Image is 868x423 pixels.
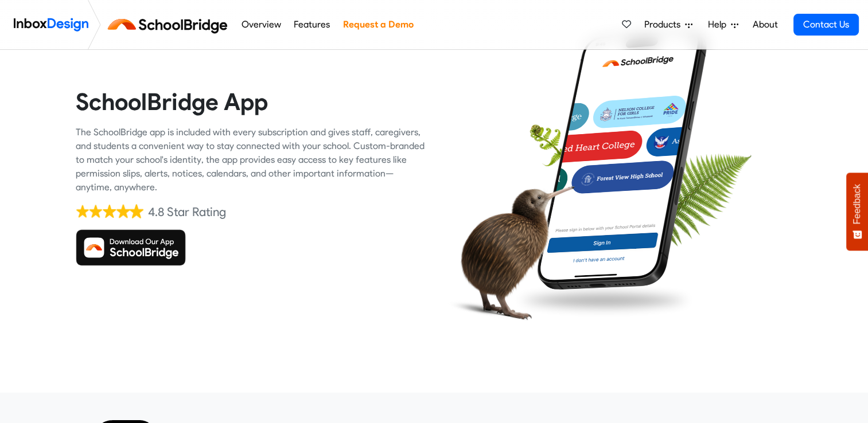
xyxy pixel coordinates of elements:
button: Feedback - Show survey [846,173,868,250]
a: Features [291,13,333,36]
div: 4.8 Star Rating [148,203,226,221]
a: About [749,13,781,36]
a: Products [640,13,697,36]
a: Contact Us [793,14,859,36]
span: Feedback [852,184,862,224]
a: Request a Demo [340,13,417,36]
img: schoolbridge logo [106,11,235,38]
heading: SchoolBridge App [76,87,426,116]
img: shadow.png [511,280,697,320]
div: The SchoolBridge app is included with every subscription and gives staff, caregivers, and student... [76,126,426,194]
a: Overview [238,13,284,36]
span: Products [644,18,685,32]
img: kiwi_bird.png [442,168,574,332]
span: Help [708,18,731,32]
a: Help [703,13,743,36]
img: phone.png [531,28,713,291]
img: Download SchoolBridge App [76,229,186,266]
